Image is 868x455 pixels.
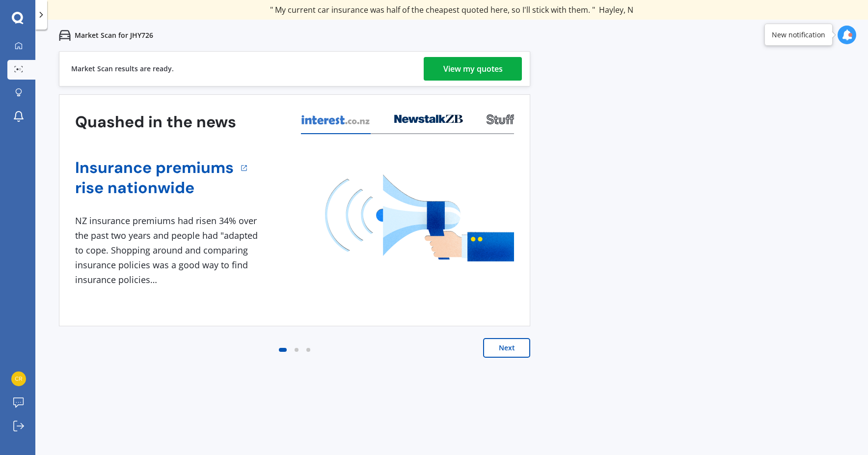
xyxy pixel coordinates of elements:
[325,174,514,261] img: media image
[75,30,153,40] p: Market Scan for JHY726
[483,338,530,358] button: Next
[75,214,262,287] div: NZ insurance premiums had risen 34% over the past two years and people had "adapted to cope. Shop...
[75,112,236,132] h3: Quashed in the news
[71,52,174,86] div: Market Scan results are ready.
[424,57,522,81] a: View my quotes
[772,30,825,40] div: New notification
[59,29,71,41] img: car.f15378c7a67c060ca3f3.svg
[75,178,234,198] a: rise nationwide
[75,158,234,178] a: Insurance premiums
[11,371,26,386] img: 90584d2f5584297b306dc4555ac37576
[443,57,503,81] div: View my quotes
